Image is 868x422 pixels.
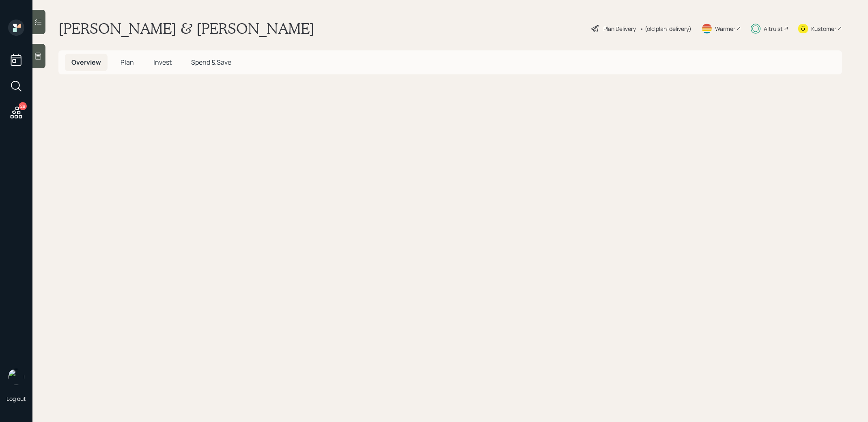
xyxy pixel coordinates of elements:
[191,58,231,67] span: Spend & Save
[19,102,27,110] div: 29
[71,58,101,67] span: Overview
[6,395,26,402] div: Log out
[153,58,172,67] span: Invest
[764,24,783,33] div: Altruist
[811,24,836,33] div: Kustomer
[715,24,735,33] div: Warmer
[121,58,134,67] span: Plan
[8,369,24,385] img: treva-nostdahl-headshot.png
[640,24,691,33] div: • (old plan-delivery)
[603,24,636,33] div: Plan Delivery
[58,20,314,37] h1: [PERSON_NAME] & [PERSON_NAME]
